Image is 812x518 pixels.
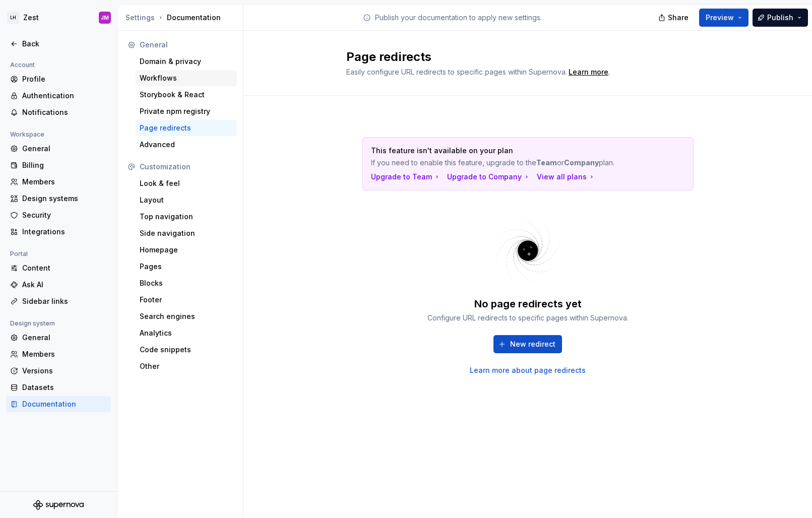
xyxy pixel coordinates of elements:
[7,12,19,24] div: LH
[22,107,107,117] div: Notifications
[136,53,237,70] a: Domain & privacy
[136,292,237,308] a: Footer
[6,248,32,260] div: Portal
[33,500,84,510] svg: Supernova Logo
[6,363,111,379] a: Versions
[140,262,233,272] div: Pages
[101,14,109,22] div: JM
[537,172,596,182] button: View all plans
[23,13,39,23] div: Zest
[493,335,562,353] button: New redirect
[6,207,111,223] a: Security
[126,13,239,23] div: Documentation
[22,144,107,154] div: General
[6,293,111,309] a: Sidebar links
[668,13,689,23] span: Share
[22,210,107,220] div: Security
[6,71,111,87] a: Profile
[22,333,107,343] div: General
[474,297,582,311] div: No page redirects yet
[22,227,107,237] div: Integrations
[136,242,237,258] a: Homepage
[22,296,107,306] div: Sidebar links
[22,263,107,273] div: Content
[767,13,793,23] span: Publish
[653,9,695,27] button: Share
[140,162,233,172] div: Customization
[447,172,531,182] button: Upgrade to Company
[2,7,115,29] button: LHZestJM
[346,49,697,65] h2: Page redirects
[6,190,111,207] a: Design systems
[371,146,614,156] p: This feature isn't available on your plan
[22,193,107,204] div: Design systems
[22,74,107,84] div: Profile
[140,328,233,338] div: Analytics
[136,308,237,325] a: Search engines
[136,275,237,291] a: Blocks
[22,349,107,359] div: Members
[22,399,107,409] div: Documentation
[140,278,233,288] div: Blocks
[140,245,233,255] div: Homepage
[136,87,237,103] a: Storybook & React
[140,106,233,116] div: Private npm registry
[136,258,237,275] a: Pages
[564,158,599,167] strong: Company
[6,157,111,173] a: Billing
[6,379,111,396] a: Datasets
[536,158,557,167] strong: Team
[140,361,233,371] div: Other
[136,342,237,358] a: Code snippets
[136,209,237,225] a: Top navigation
[140,212,233,222] div: Top navigation
[6,317,59,330] div: Design system
[136,70,237,86] a: Workflows
[22,160,107,170] div: Billing
[140,40,233,50] div: General
[706,13,734,23] span: Preview
[346,68,567,76] span: Easily configure URL redirects to specific pages within Supernova.
[140,295,233,305] div: Footer
[6,88,111,104] a: Authentication
[22,382,107,393] div: Datasets
[375,13,542,23] p: Publish your documentation to apply new settings.
[22,177,107,187] div: Members
[140,228,233,238] div: Side navigation
[371,172,441,182] button: Upgrade to Team
[136,120,237,136] a: Page redirects
[371,158,614,168] p: If you need to enable this feature, upgrade to the or plan.
[753,9,808,27] button: Publish
[136,358,237,374] a: Other
[6,224,111,240] a: Integrations
[140,195,233,205] div: Layout
[6,260,111,276] a: Content
[140,140,233,150] div: Advanced
[136,175,237,191] a: Look & feel
[6,36,111,52] a: Back
[140,73,233,83] div: Workflows
[510,339,555,349] span: New redirect
[6,59,39,71] div: Account
[140,178,233,188] div: Look & feel
[569,67,608,77] a: Learn more
[126,13,155,23] button: Settings
[140,345,233,355] div: Code snippets
[6,104,111,120] a: Notifications
[140,311,233,321] div: Search engines
[6,128,48,141] div: Workspace
[6,141,111,157] a: General
[140,123,233,133] div: Page redirects
[136,192,237,208] a: Layout
[136,225,237,241] a: Side navigation
[470,365,586,375] a: Learn more about page redirects
[699,9,748,27] button: Preview
[140,56,233,67] div: Domain & privacy
[136,103,237,119] a: Private npm registry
